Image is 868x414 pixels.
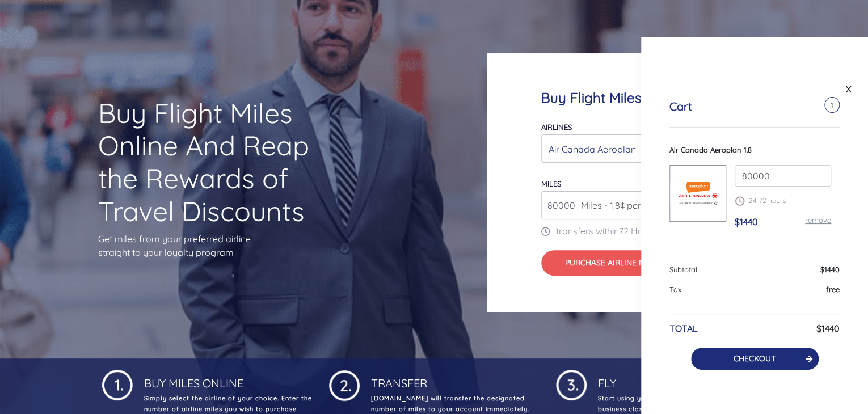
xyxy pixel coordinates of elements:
[826,285,840,294] span: free
[669,323,698,334] h6: TOTAL
[816,323,840,334] h6: $1440
[805,216,831,225] a: remove
[549,138,702,160] div: Air Canada Aeroplan
[541,179,561,188] label: miles
[596,367,766,390] h4: Fly
[619,225,646,236] span: 72 Hrs
[541,250,716,276] button: Purchase Airline Miles$1440.00
[735,216,758,227] span: $1440
[541,122,572,132] label: Airlines
[734,353,776,364] a: CHECKOUT
[369,367,539,390] h4: Transfer
[575,198,661,212] span: Miles - 1.8¢ per mile
[98,232,336,259] p: Get miles from your preferred airline straight to your loyalty program
[669,145,752,154] span: Air Canada Aeroplan 1.8
[142,367,312,390] h4: Buy Miles Online
[541,90,716,106] h4: Buy Flight Miles Online
[843,81,854,98] a: X
[541,224,716,238] p: transfers within
[669,100,692,113] h5: Cart
[691,348,819,370] button: CHECKOUT
[669,265,697,274] span: Subtotal
[102,367,133,400] img: 1
[820,265,840,274] span: $1440
[669,285,681,294] span: Tax
[735,196,831,206] p: 24-72 hours
[329,367,360,401] img: 1
[735,196,744,206] img: schedule.png
[98,97,336,227] h1: Buy Flight Miles Online And Reap the Rewards of Travel Discounts
[824,97,840,113] span: 1
[541,134,716,163] button: Air Canada Aeroplan
[670,181,726,206] img: Aer-Canada-Aeroplane.png
[556,367,587,400] img: 1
